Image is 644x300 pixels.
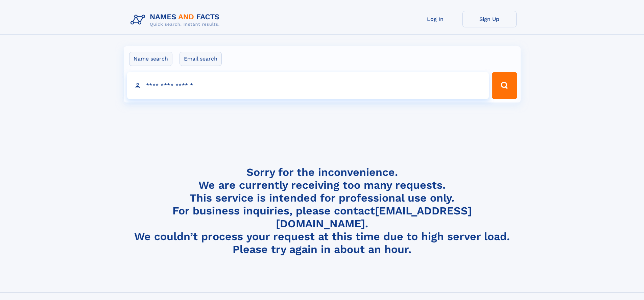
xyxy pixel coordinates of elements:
[129,52,172,66] label: Name search
[408,11,462,27] a: Log In
[128,11,225,29] img: Logo Names and Facts
[127,72,489,99] input: search input
[462,11,517,27] a: Sign Up
[492,72,517,99] button: Search Button
[180,52,222,66] label: Email search
[128,166,517,256] h4: Sorry for the inconvenience. We are currently receiving too many requests. This service is intend...
[276,204,472,230] a: [EMAIL_ADDRESS][DOMAIN_NAME]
